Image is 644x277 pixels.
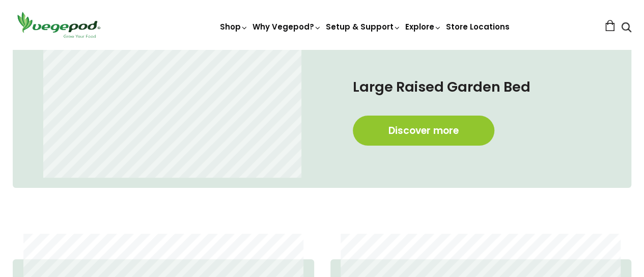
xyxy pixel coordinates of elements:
[353,116,494,146] a: Discover more
[446,21,510,32] a: Store Locations
[220,21,248,32] a: Shop
[13,10,104,39] img: Vegepod
[253,21,322,32] a: Why Vegepod?
[405,21,442,32] a: Explore
[353,77,591,97] h4: Large Raised Garden Bed
[326,21,401,32] a: Setup & Support
[621,23,631,34] a: Search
